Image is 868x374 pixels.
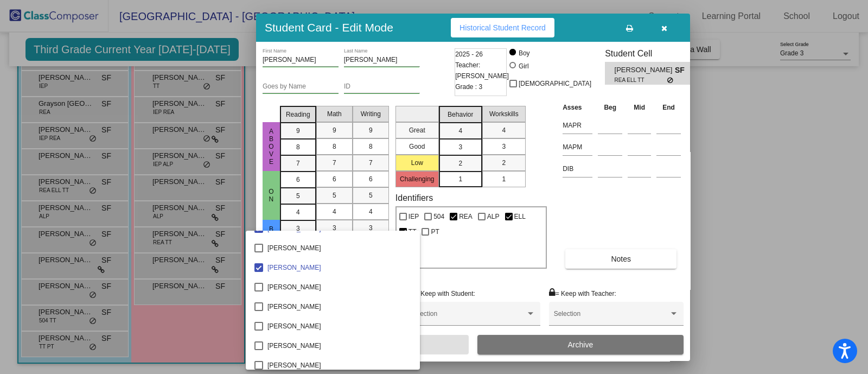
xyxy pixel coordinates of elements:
span: [PERSON_NAME] [267,297,411,316]
span: [PERSON_NAME] [267,277,411,297]
span: [PERSON_NAME] [267,258,411,277]
span: [PERSON_NAME] [267,336,411,356]
span: [PERSON_NAME] [267,238,411,258]
span: [PERSON_NAME] [267,316,411,336]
